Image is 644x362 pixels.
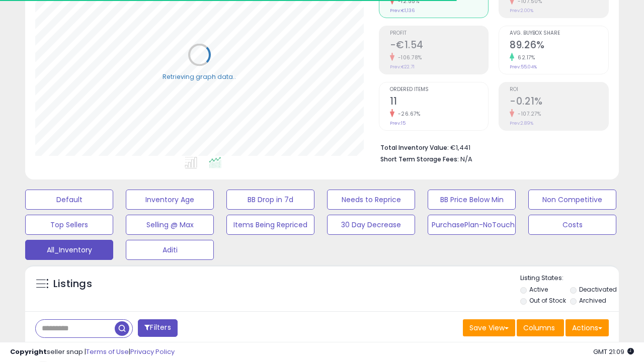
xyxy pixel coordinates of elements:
button: 30 Day Decrease [327,215,415,235]
button: Columns [517,319,564,336]
div: Retrieving graph data.. [163,72,236,81]
button: Needs to Reprice [327,190,415,210]
small: Prev: 55.04% [510,64,537,70]
small: Prev: 15 [390,120,406,126]
button: All_Inventory [25,240,113,260]
small: -106.78% [394,54,422,61]
span: Profit [390,31,489,36]
span: Ordered Items [390,87,489,93]
button: Save View [463,319,515,336]
h2: 89.26% [510,39,608,53]
a: Terms of Use [86,347,129,356]
small: Prev: €22.71 [390,64,415,70]
h2: -0.21% [510,96,608,109]
span: N/A [460,154,472,164]
small: Prev: €1,136 [390,8,415,14]
button: Non Competitive [528,190,616,210]
li: €1,441 [380,141,602,153]
b: Short Term Storage Fees: [380,155,459,163]
label: Out of Stock [529,296,566,305]
span: ROI [510,87,608,93]
a: Privacy Policy [130,347,175,356]
small: Prev: 2.00% [510,8,533,14]
button: Costs [528,215,616,235]
strong: Copyright [10,347,47,356]
button: BB Drop in 7d [226,190,314,210]
button: Selling @ Max [126,215,214,235]
div: seller snap | | [10,347,175,357]
h2: -€1.54 [390,39,489,53]
button: Filters [138,319,177,337]
small: 62.17% [514,54,535,61]
button: BB Price Below Min [428,190,516,210]
small: -26.67% [394,110,421,118]
span: 2025-09-14 21:09 GMT [593,347,634,356]
button: Aditi [126,240,214,260]
small: -107.27% [514,110,541,118]
p: Listing States: [520,274,619,283]
h5: Listings [53,277,92,291]
h2: 11 [390,96,489,109]
button: Actions [566,319,609,336]
button: Default [25,190,113,210]
b: Total Inventory Value: [380,143,449,152]
small: Prev: 2.89% [510,120,533,126]
label: Deactivated [579,285,617,294]
span: Columns [523,323,555,333]
button: Items Being Repriced [226,215,314,235]
span: Avg. Buybox Share [510,31,608,36]
button: Top Sellers [25,215,113,235]
button: Inventory Age [126,190,214,210]
button: PurchasePlan-NoTouch [428,215,516,235]
label: Archived [579,296,606,305]
label: Active [529,285,548,294]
